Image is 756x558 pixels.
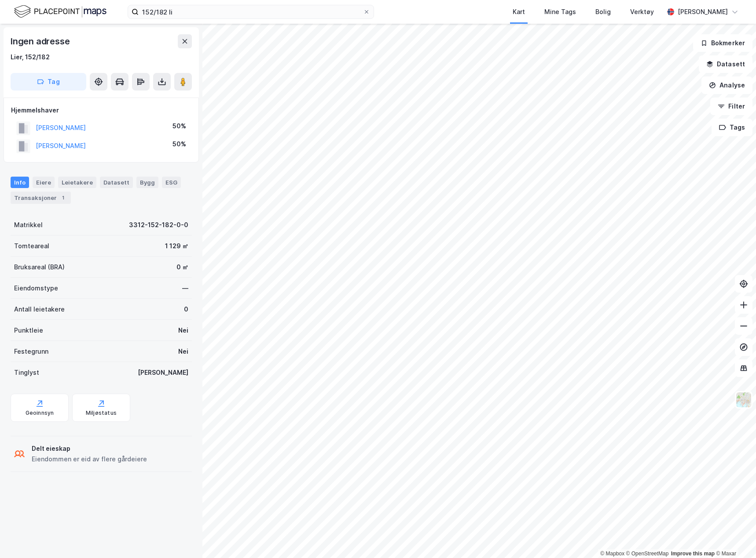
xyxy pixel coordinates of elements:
div: Mine Tags [544,7,576,17]
button: Datasett [699,55,752,73]
div: Miljøstatus [86,409,117,417]
div: Geoinnsyn [26,409,54,417]
div: Bolig [595,7,611,17]
div: Eiendomstype [14,283,58,293]
div: Info [11,177,29,188]
div: Bygg [136,177,158,188]
div: Festegrunn [14,346,48,357]
div: Verktøy [630,7,654,17]
div: [PERSON_NAME] [678,7,728,17]
div: Eiere [33,177,55,188]
button: Tag [11,73,86,91]
iframe: Chat Widget [712,516,756,558]
div: [PERSON_NAME] [138,367,188,378]
button: Tags [712,119,752,136]
img: Z [735,391,752,408]
div: Leietakere [58,177,96,188]
a: Improve this map [671,551,715,557]
div: Kontrollprogram for chat [712,516,756,558]
div: Tomteareal [14,241,49,251]
div: Hjemmelshaver [11,105,191,116]
button: Analyse [701,76,752,94]
div: 1 [59,193,67,202]
div: Lier, 152/182 [11,52,50,62]
div: Delt eieskap [32,443,147,454]
div: — [182,283,188,293]
div: Nei [178,325,188,336]
a: Mapbox [600,551,624,557]
button: Bokmerker [693,34,752,52]
div: 50% [172,139,186,149]
div: Eiendommen er eid av flere gårdeiere [32,454,147,464]
div: 0 [184,304,188,315]
div: Antall leietakere [14,304,65,315]
input: Søk på adresse, matrikkel, gårdeiere, leietakere eller personer [139,5,363,18]
div: Datasett [100,177,133,188]
div: Ingen adresse [11,34,71,48]
div: Nei [178,346,188,357]
div: Kart [513,7,525,17]
div: Tinglyst [14,367,39,378]
div: 0 ㎡ [176,262,188,272]
div: 3312-152-182-0-0 [129,220,188,230]
div: Transaksjoner [11,192,71,204]
div: Punktleie [14,325,43,336]
img: logo.f888ab2527a4732fd821a326f86c7f29.svg [14,4,106,19]
button: Filter [710,98,752,115]
div: 50% [172,121,186,131]
div: Matrikkel [14,220,43,230]
div: Bruksareal (BRA) [14,262,65,272]
div: ESG [162,177,181,188]
a: OpenStreetMap [626,551,669,557]
div: 1 129 ㎡ [165,241,188,251]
